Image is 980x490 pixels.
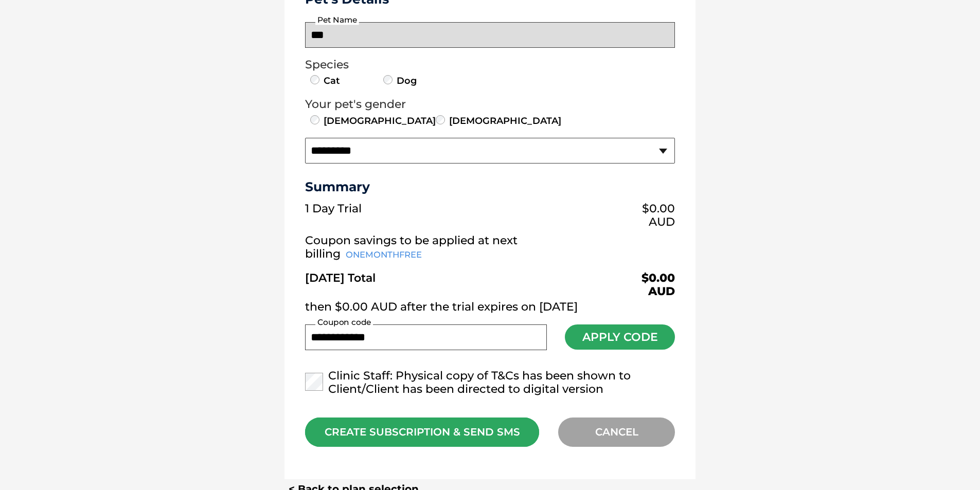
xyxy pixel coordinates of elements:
[305,199,613,231] td: 1 Day Trial
[341,248,427,262] span: ONEMONTHFREE
[315,318,373,327] label: Coupon code
[305,263,613,298] td: [DATE] Total
[558,418,675,447] div: CANCEL
[305,179,675,194] h3: Summary
[305,98,675,111] legend: Your pet's gender
[305,298,675,316] td: then $0.00 AUD after the trial expires on [DATE]
[305,231,613,263] td: Coupon savings to be applied at next billing
[305,58,675,71] legend: Species
[613,263,675,298] td: $0.00 AUD
[305,369,675,396] label: Clinic Staff: Physical copy of T&Cs has been shown to Client/Client has been directed to digital ...
[305,373,323,391] input: Clinic Staff: Physical copy of T&Cs has been shown to Client/Client has been directed to digital ...
[613,199,675,231] td: $0.00 AUD
[565,324,675,350] button: Apply Code
[305,418,539,447] div: CREATE SUBSCRIPTION & SEND SMS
